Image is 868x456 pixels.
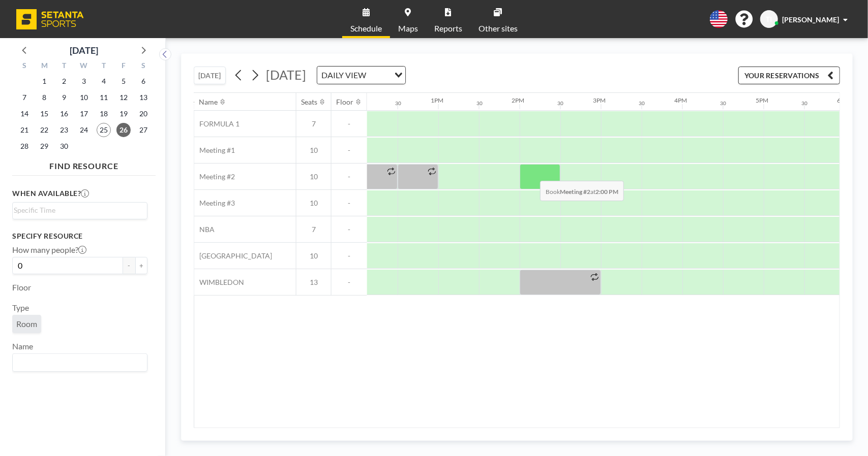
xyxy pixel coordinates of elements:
span: Tuesday, September 30, 2025 [57,139,71,153]
span: Maps [398,24,418,32]
span: 13 [296,278,331,287]
div: 1PM [431,96,443,104]
span: - [332,278,367,287]
div: Search for option [13,354,147,371]
div: 30 [639,100,645,107]
label: Name [12,341,33,351]
span: Saturday, September 6, 2025 [136,74,151,88]
span: Schedule [350,24,382,32]
span: Sunday, September 7, 2025 [17,90,32,105]
button: [DATE] [194,67,226,84]
span: Thursday, September 18, 2025 [97,107,111,121]
label: How many people? [12,245,86,255]
span: Friday, September 5, 2025 [116,74,131,88]
div: M [35,60,54,73]
input: Search for option [14,205,141,216]
span: Other sites [478,24,518,32]
input: Search for option [14,356,141,369]
span: - [332,199,367,208]
div: 30 [802,100,808,107]
span: - [332,146,367,155]
div: Search for option [317,67,405,84]
div: Search for option [13,203,147,218]
span: 10 [296,172,331,181]
span: Meeting #3 [194,199,235,208]
h4: FIND RESOURCE [12,157,156,171]
span: Reports [434,24,462,32]
span: Thursday, September 25, 2025 [97,123,111,137]
b: Meeting #2 [560,188,590,196]
span: Sunday, September 28, 2025 [17,139,32,153]
button: + [135,257,147,274]
button: YOUR RESERVATIONS [738,67,840,84]
button: - [123,257,135,274]
div: W [74,60,94,73]
span: Tuesday, September 23, 2025 [57,123,71,137]
div: Seats [302,97,318,107]
div: 30 [558,100,564,107]
span: 10 [296,146,331,155]
span: [DATE] [266,67,306,82]
span: - [332,251,367,260]
span: Wednesday, September 10, 2025 [77,90,91,105]
div: Floor [337,97,354,107]
span: Tuesday, September 9, 2025 [57,90,71,105]
div: 3PM [593,96,606,104]
h3: Specify resource [12,232,147,241]
span: Room [16,319,37,329]
b: 2:00 PM [595,188,618,196]
span: [PERSON_NAME] [782,15,839,24]
div: 2PM [512,96,525,104]
span: - [332,225,367,234]
span: Meeting #2 [194,172,235,181]
span: [GEOGRAPHIC_DATA] [194,251,272,260]
div: F [113,60,133,73]
span: Friday, September 12, 2025 [116,90,131,105]
div: [DATE] [70,43,98,57]
span: Saturday, September 27, 2025 [136,123,151,137]
span: Monday, September 22, 2025 [37,123,51,137]
span: Friday, September 26, 2025 [116,123,131,137]
span: 7 [296,119,331,128]
span: DAILY VIEW [319,69,368,82]
input: Search for option [369,69,388,82]
div: 30 [476,100,483,107]
span: 7 [296,225,331,234]
label: Floor [12,282,31,292]
span: WIMBLEDON [194,278,244,287]
span: TI [766,15,772,24]
div: 6PM [837,96,850,104]
div: S [15,60,35,73]
span: Wednesday, September 17, 2025 [77,107,91,121]
span: Tuesday, September 16, 2025 [57,107,71,121]
div: T [54,60,74,73]
span: Saturday, September 20, 2025 [136,107,151,121]
span: Monday, September 8, 2025 [37,90,51,105]
span: Friday, September 19, 2025 [116,107,131,121]
span: Book at [540,181,624,201]
span: Wednesday, September 3, 2025 [77,74,91,88]
span: FORMULA 1 [194,119,240,128]
span: Saturday, September 13, 2025 [136,90,151,105]
span: Sunday, September 21, 2025 [17,123,32,137]
div: T [94,60,113,73]
span: Wednesday, September 24, 2025 [77,123,91,137]
div: Name [199,97,218,107]
span: 10 [296,199,331,208]
div: 5PM [756,96,769,104]
span: Tuesday, September 2, 2025 [57,74,71,88]
span: Monday, September 1, 2025 [37,74,51,88]
div: 30 [721,100,727,107]
img: organization-logo [16,9,84,29]
div: S [133,60,153,73]
span: Monday, September 15, 2025 [37,107,51,121]
span: Thursday, September 11, 2025 [97,90,111,105]
label: Type [12,303,29,313]
span: - [332,172,367,181]
span: Monday, September 29, 2025 [37,139,51,153]
span: Sunday, September 14, 2025 [17,107,32,121]
div: 30 [395,100,401,107]
span: Thursday, September 4, 2025 [97,74,111,88]
div: 4PM [675,96,687,104]
span: NBA [194,225,215,234]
